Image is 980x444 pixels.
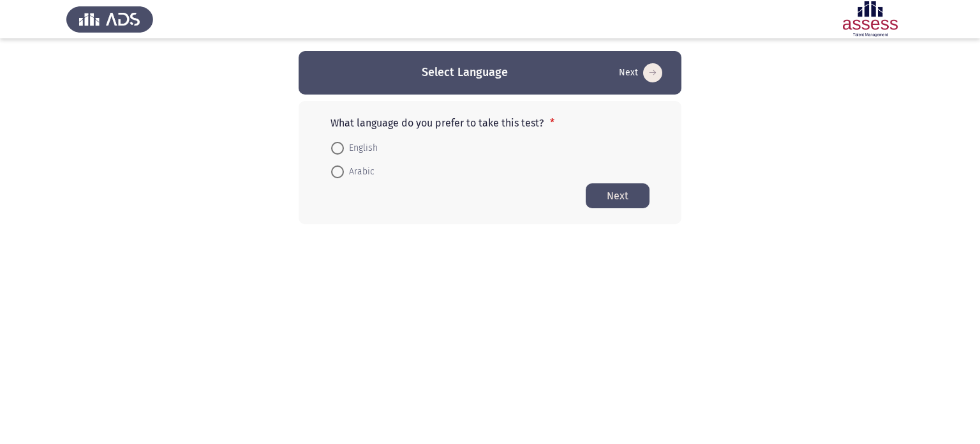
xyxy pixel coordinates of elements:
[330,117,650,129] p: What language do you prefer to take this test?
[344,141,378,156] span: English
[615,63,666,83] button: Start assessment
[422,65,508,80] h3: Select Language
[66,1,153,37] img: Assess Talent Management logo
[586,183,650,208] button: Start assessment
[344,164,375,180] span: Arabic
[827,1,914,37] img: Assessment logo of Development Assessment R1 (EN/AR)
